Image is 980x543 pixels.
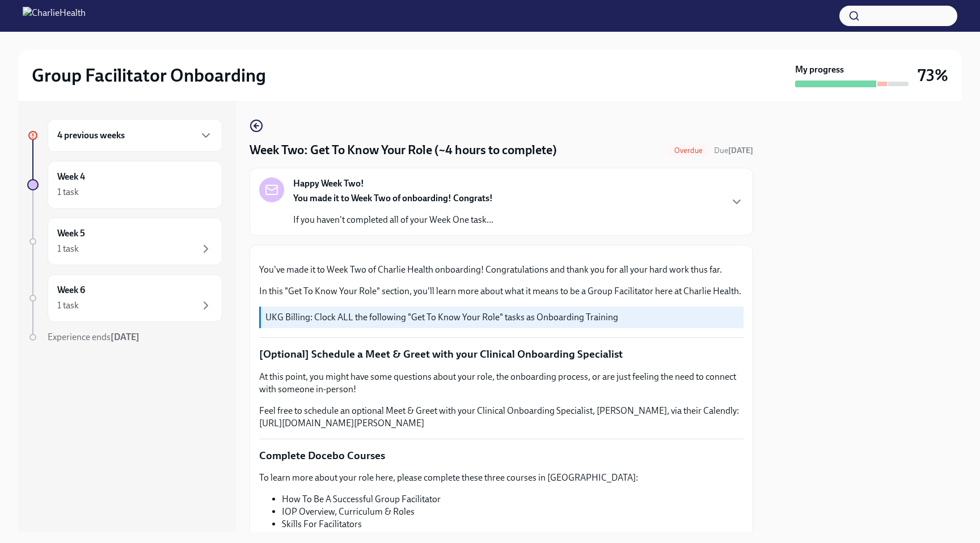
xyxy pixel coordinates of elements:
a: Week 61 task [27,274,222,322]
p: To learn more about your role here, please complete these three courses in [GEOGRAPHIC_DATA]: [259,472,744,484]
p: At this point, you might have some questions about your role, the onboarding process, or are just... [259,371,744,396]
p: Complete Docebo Courses [259,448,744,463]
h2: Group Facilitator Onboarding [32,64,266,87]
span: Due [714,146,753,155]
strong: [DATE] [111,332,140,342]
li: How To Be A Successful Group Facilitator [282,493,744,506]
span: September 16th, 2025 09:00 [714,145,753,156]
div: 1 task [57,186,79,198]
h3: 73% [918,65,948,86]
div: 1 task [57,299,79,312]
div: 4 previous weeks [48,119,222,152]
h6: 4 previous weeks [57,129,125,142]
div: 1 task [57,243,79,255]
span: Experience ends [48,332,140,342]
p: Feel free to schedule an optional Meet & Greet with your Clinical Onboarding Specialist, [PERSON_... [259,405,744,430]
p: In this "Get To Know Your Role" section, you'll learn more about what it means to be a Group Faci... [259,285,744,298]
p: If you haven't completed all of your Week One task... [293,214,493,226]
li: Skills For Facilitators [282,518,744,531]
strong: [DATE] [728,146,753,155]
a: Week 51 task [27,218,222,265]
strong: You made it to Week Two of onboarding! Congrats! [293,193,493,203]
h4: Week Two: Get To Know Your Role (~4 hours to complete) [250,142,557,159]
p: [Optional] Schedule a Meet & Greet with your Clinical Onboarding Specialist [259,347,744,362]
p: UKG Billing: Clock ALL the following "Get To Know Your Role" tasks as Onboarding Training [265,311,739,324]
img: CharlieHealth [23,7,86,25]
h6: Week 5 [57,227,85,240]
li: IOP Overview, Curriculum & Roles [282,506,744,518]
h6: Week 4 [57,171,85,183]
p: You've made it to Week Two of Charlie Health onboarding! Congratulations and thank you for all yo... [259,264,744,276]
strong: Happy Week Two! [293,177,364,190]
strong: My progress [795,63,844,76]
span: Overdue [668,146,709,155]
h6: Week 6 [57,284,85,296]
a: Week 41 task [27,161,222,209]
